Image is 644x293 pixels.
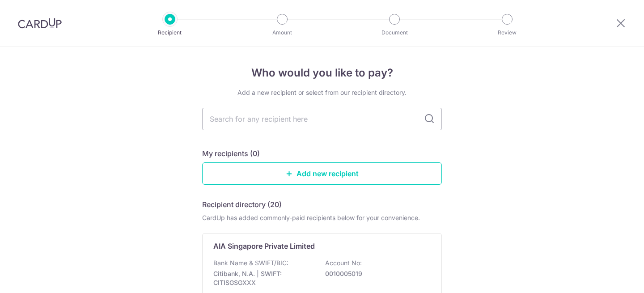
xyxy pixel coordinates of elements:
p: 0010005019 [325,269,425,278]
a: Add new recipient [202,162,442,185]
p: Bank Name & SWIFT/BIC: [213,259,288,268]
iframe: Opens a widget where you can find more information [586,266,635,289]
p: Account No: [325,259,362,268]
input: Search for any recipient here [202,108,442,130]
h4: Who would you like to pay? [202,65,442,81]
p: Citibank, N.A. | SWIFT: CITISGSGXXX [213,269,314,287]
img: CardUp [18,18,62,29]
h5: My recipients (0) [202,148,260,159]
p: AIA Singapore Private Limited [213,241,315,251]
h5: Recipient directory (20) [202,199,282,210]
p: Review [474,28,540,37]
p: Amount [249,28,315,37]
p: Recipient [137,28,203,37]
div: CardUp has added commonly-paid recipients below for your convenience. [202,213,442,222]
div: Add a new recipient or select from our recipient directory. [202,88,442,97]
p: Document [361,28,428,37]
